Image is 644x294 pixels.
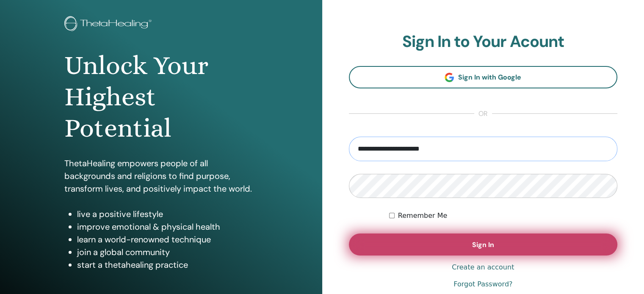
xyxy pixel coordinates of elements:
[349,32,618,52] h2: Sign In to Your Acount
[452,262,514,272] a: Create an account
[349,66,618,88] a: Sign In with Google
[64,157,258,195] p: ThetaHealing empowers people of all backgrounds and religions to find purpose, transform lives, a...
[77,208,258,220] li: live a positive lifestyle
[453,279,512,289] a: Forgot Password?
[389,211,617,221] div: Keep me authenticated indefinitely or until I manually logout
[474,109,492,119] span: or
[77,233,258,246] li: learn a world-renowned technique
[472,240,494,249] span: Sign In
[64,50,258,144] h1: Unlock Your Highest Potential
[77,258,258,271] li: start a thetahealing practice
[458,73,521,82] span: Sign In with Google
[349,234,618,256] button: Sign In
[77,246,258,258] li: join a global community
[398,211,448,221] label: Remember Me
[77,220,258,233] li: improve emotional & physical health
